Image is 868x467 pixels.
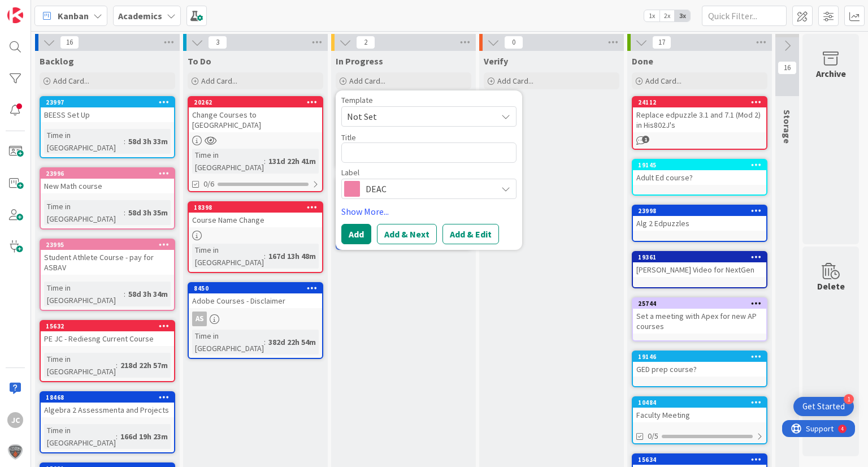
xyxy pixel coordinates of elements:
div: 8450 [189,283,322,293]
div: 23998Alg 2 Edpuzzles [633,206,766,231]
div: 8450 [194,284,322,292]
img: Visit kanbanzone.com [7,7,23,23]
div: 24112 [633,97,766,107]
div: Get Started [802,401,845,412]
a: 20262Change Courses to [GEOGRAPHIC_DATA]Time in [GEOGRAPHIC_DATA]:131d 22h 41m0/6 [188,96,323,192]
span: Backlog [40,55,74,67]
div: Student Athlete Course - pay for ASBAV [41,250,174,275]
a: 23998Alg 2 Edpuzzles [632,205,767,242]
span: 16 [60,36,79,49]
div: 19361[PERSON_NAME] Video for NextGen [633,252,766,277]
span: 1x [644,10,659,21]
span: Template [341,96,373,104]
div: 24112Replace edpuzzle 3.1 and 7.1 (Mod 2) in His802J's [633,97,766,132]
a: 23996New Math courseTime in [GEOGRAPHIC_DATA]:58d 3h 35m [40,167,175,230]
div: Algebra 2 Assessmenta and Projects [41,403,174,417]
button: Add [341,224,371,244]
span: 17 [652,36,671,49]
a: 24112Replace edpuzzle 3.1 and 7.1 (Mod 2) in His802J's [632,96,767,150]
div: 18468 [41,392,174,403]
div: 19361 [633,252,766,262]
a: 23995Student Athlete Course - pay for ASBAVTime in [GEOGRAPHIC_DATA]:58d 3h 34m [40,239,175,311]
div: Change Courses to [GEOGRAPHIC_DATA] [189,107,322,132]
div: Time in [GEOGRAPHIC_DATA] [44,129,124,154]
button: Add & Edit [442,224,499,244]
span: Kanban [58,9,89,23]
span: : [124,206,125,219]
div: 19145Adult Ed course? [633,160,766,185]
span: Add Card... [645,76,682,86]
div: 382d 22h 54m [266,336,319,348]
label: Title [341,132,356,142]
div: New Math course [41,179,174,193]
div: Time in [GEOGRAPHIC_DATA] [44,282,124,306]
div: 167d 13h 48m [266,250,319,262]
a: 18468Algebra 2 Assessmenta and ProjectsTime in [GEOGRAPHIC_DATA]:166d 19h 23m [40,391,175,453]
span: Verify [484,55,508,67]
div: BEESS Set Up [41,107,174,122]
span: Support [24,2,51,15]
span: Add Card... [497,76,533,86]
div: 19145 [633,160,766,170]
div: 18468Algebra 2 Assessmenta and Projects [41,392,174,417]
a: Show More... [341,205,517,218]
div: 19146 [638,353,766,361]
div: Time in [GEOGRAPHIC_DATA] [192,330,264,354]
span: 0 [504,36,523,49]
a: 18398Course Name ChangeTime in [GEOGRAPHIC_DATA]:167d 13h 48m [188,201,323,273]
a: 19145Adult Ed course? [632,159,767,196]
a: 19361[PERSON_NAME] Video for NextGen [632,251,767,288]
span: 0/6 [203,178,214,190]
div: 166d 19h 23m [118,430,171,443]
div: GED prep course? [633,362,766,377]
span: 2 [356,36,375,49]
span: In Progress [336,55,383,67]
span: 0/5 [648,430,658,442]
div: 218d 22h 57m [118,359,171,371]
div: 8450Adobe Courses - Disclaimer [189,283,322,308]
span: Add Card... [349,76,385,86]
div: 23998 [638,207,766,215]
a: 25744Set a meeting with Apex for new AP courses [632,297,767,341]
div: PE JC - Rediesng Current Course [41,331,174,346]
span: Add Card... [201,76,237,86]
div: 131d 22h 41m [266,155,319,167]
div: 15634 [633,455,766,465]
div: JC [7,412,23,428]
div: AS [189,312,322,326]
span: : [264,155,266,167]
div: 23996New Math course [41,168,174,193]
span: : [264,336,266,348]
span: 3x [675,10,690,21]
span: : [116,430,118,443]
div: 19145 [638,161,766,169]
div: 25744 [638,300,766,308]
div: Course Name Change [189,213,322,227]
div: 23995Student Athlete Course - pay for ASBAV [41,240,174,275]
div: Set a meeting with Apex for new AP courses [633,309,766,334]
span: Label [341,168,359,176]
div: Time in [GEOGRAPHIC_DATA] [192,244,264,269]
span: : [124,135,125,148]
div: 23998 [633,206,766,216]
div: 58d 3h 34m [125,288,171,300]
div: Alg 2 Edpuzzles [633,216,766,231]
div: 15632PE JC - Rediesng Current Course [41,321,174,346]
div: 20262Change Courses to [GEOGRAPHIC_DATA] [189,97,322,132]
b: Academics [118,10,162,21]
div: 19146 [633,352,766,362]
div: Archive [816,67,846,80]
div: 19146GED prep course? [633,352,766,377]
div: 25744Set a meeting with Apex for new AP courses [633,299,766,334]
div: Time in [GEOGRAPHIC_DATA] [192,149,264,174]
span: : [124,288,125,300]
div: Adult Ed course? [633,170,766,185]
div: 18398 [189,202,322,213]
div: 15632 [41,321,174,331]
span: 2x [659,10,675,21]
div: 25744 [633,299,766,309]
div: Time in [GEOGRAPHIC_DATA] [44,424,116,449]
div: AS [192,312,207,326]
span: 3 [208,36,227,49]
div: 58d 3h 35m [125,206,171,219]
